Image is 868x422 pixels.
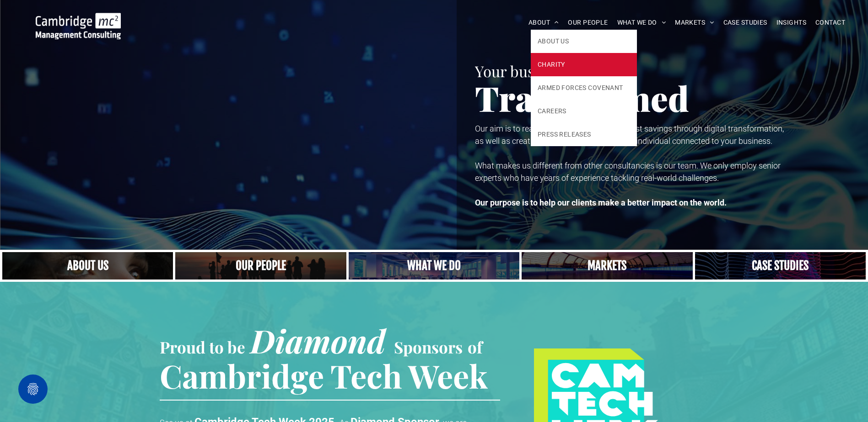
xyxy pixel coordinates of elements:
[538,106,566,116] span: CAREERS
[524,16,564,30] a: ABOUT
[468,336,482,358] span: of
[531,100,637,123] a: CAREERS
[531,76,637,100] a: ARMED FORCES COVENANT
[475,161,781,183] span: What makes us different from other consultancies is our team. We only employ senior experts who h...
[522,252,692,280] a: Telecoms | Decades of Experience Across Multiple Industries & Regions
[695,252,866,280] a: CASE STUDIES | See an Overview of All Our Case Studies | Cambridge Management Consulting
[475,75,689,121] span: Transformed
[538,83,623,93] span: ARMED FORCES COVENANT
[2,252,173,280] a: Close up of woman's face, centered on her eyes
[250,319,386,362] span: Diamond
[36,14,121,24] a: Your Business Transformed | Cambridge Management Consulting
[528,16,559,30] span: ABOUT
[349,252,519,280] a: A yoga teacher lifting his whole body off the ground in the peacock pose
[160,354,488,397] span: Cambridge Tech Week
[160,336,245,358] span: Proud to be
[531,123,637,146] a: PRESS RELEASES
[531,30,637,53] a: ABOUT US
[538,60,565,69] span: CHARITY
[719,16,772,30] a: CASE STUDIES
[670,16,718,30] a: MARKETS
[538,37,569,46] span: ABOUT US
[531,53,637,76] a: CHARITY
[563,16,612,30] a: OUR PEOPLE
[475,198,727,207] strong: Our purpose is to help our clients make a better impact on the world.
[811,16,850,30] a: CONTACT
[538,130,591,139] span: PRESS RELEASES
[175,252,346,280] a: A crowd in silhouette at sunset, on a rise or lookout point
[772,16,811,30] a: INSIGHTS
[475,124,784,146] span: Our aim is to realise increased growth and cost savings through digital transformation, as well a...
[613,16,671,30] a: WHAT WE DO
[394,336,463,358] span: Sponsors
[36,13,121,39] img: Go to Homepage
[475,61,570,81] span: Your business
